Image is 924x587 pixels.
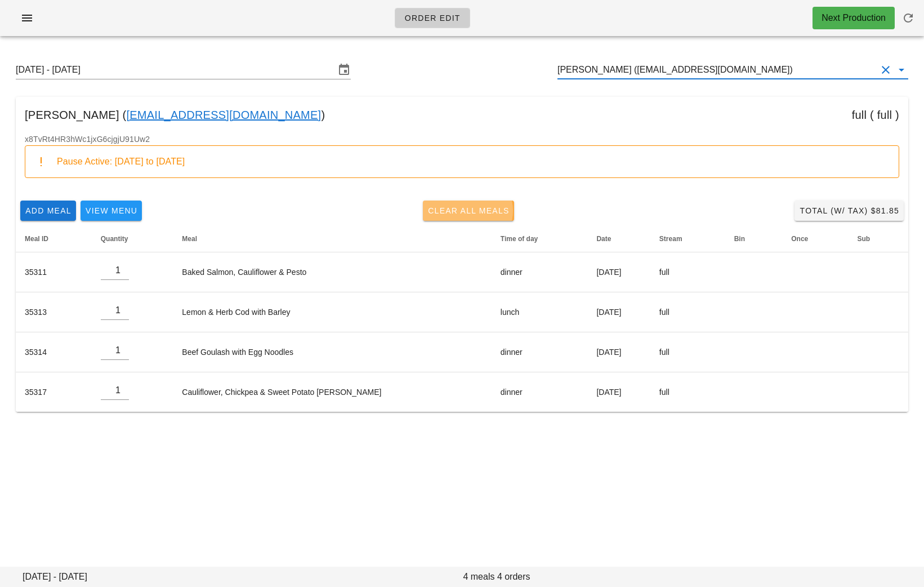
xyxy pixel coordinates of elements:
div: Pause Active: [DATE] to [DATE] [57,155,890,168]
td: full [650,372,725,412]
th: Sub: Not sorted. Activate to sort ascending. [848,225,908,252]
th: Meal: Not sorted. Activate to sort ascending. [173,225,492,252]
td: full [650,252,725,292]
button: Add Meal [20,201,76,221]
th: Date: Not sorted. Activate to sort ascending. [587,225,650,252]
td: lunch [492,292,588,332]
span: Date [596,235,611,243]
td: dinner [492,372,588,412]
button: Total (w/ Tax) $81.85 [794,201,904,221]
span: Order Edit [404,14,461,23]
td: [DATE] [587,372,650,412]
a: [EMAIL_ADDRESS][DOMAIN_NAME] [126,106,321,124]
th: Once: Not sorted. Activate to sort ascending. [782,225,848,252]
button: Clear Customer [879,63,892,77]
td: full [650,292,725,332]
div: x8TvRt4HR3hWc1jxG6cjgjU91Uw2 [16,133,908,196]
div: [PERSON_NAME] ( ) full ( full ) [16,97,908,133]
td: [DATE] [587,332,650,372]
span: Bin [734,235,745,243]
th: Quantity: Not sorted. Activate to sort ascending. [92,225,173,252]
td: [DATE] [587,292,650,332]
button: View Menu [81,201,142,221]
span: Quantity [101,235,128,243]
td: Baked Salmon, Cauliflower & Pesto [173,252,492,292]
span: Add Meal [25,206,72,215]
span: View Menu [85,206,137,215]
div: Next Production [822,11,886,25]
th: Stream: Not sorted. Activate to sort ascending. [650,225,725,252]
th: Meal ID: Not sorted. Activate to sort ascending. [16,225,92,252]
span: Once [791,235,808,243]
td: Lemon & Herb Cod with Barley [173,292,492,332]
span: Meal ID [25,235,48,243]
span: Meal [182,235,197,243]
a: Order Edit [395,8,470,28]
td: Beef Goulash with Egg Noodles [173,332,492,372]
th: Time of day: Not sorted. Activate to sort ascending. [492,225,588,252]
th: Bin: Not sorted. Activate to sort ascending. [725,225,783,252]
td: 35313 [16,292,92,332]
span: Sub [857,235,870,243]
span: Clear All Meals [427,206,510,215]
td: dinner [492,332,588,372]
td: 35314 [16,332,92,372]
td: 35317 [16,372,92,412]
td: 35311 [16,252,92,292]
span: Stream [659,235,682,243]
td: full [650,332,725,372]
button: Clear All Meals [423,201,514,221]
td: Cauliflower, Chickpea & Sweet Potato [PERSON_NAME] [173,372,492,412]
td: [DATE] [587,252,650,292]
span: Time of day [501,235,538,243]
span: Total (w/ Tax) $81.85 [799,206,899,215]
td: dinner [492,252,588,292]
